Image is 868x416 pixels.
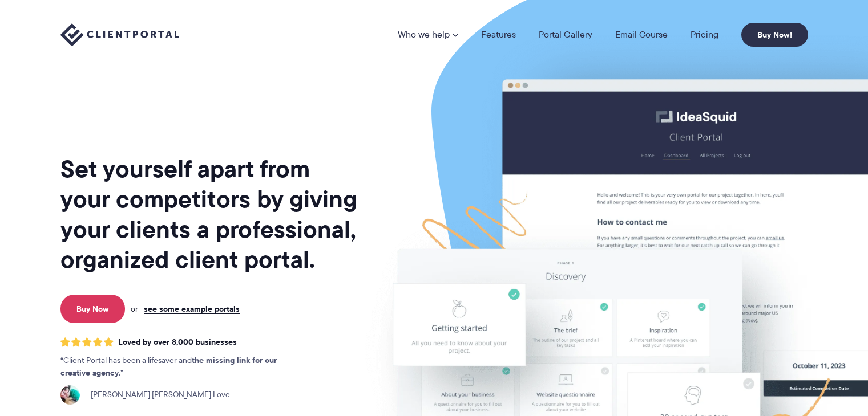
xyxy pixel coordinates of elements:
h1: Set yourself apart from your competitors by giving your clients a professional, organized client ... [60,154,360,275]
strong: the missing link for our creative agency [60,354,277,379]
a: Buy Now [60,295,125,323]
a: see some example portals [144,304,240,314]
a: Portal Gallery [539,30,592,39]
span: Loved by over 8,000 businesses [118,337,237,347]
a: Pricing [691,30,718,39]
a: Buy Now! [741,23,808,47]
p: Client Portal has been a lifesaver and . [60,354,300,380]
a: Email Course [615,30,668,39]
span: [PERSON_NAME] [PERSON_NAME] Love [84,389,230,401]
a: Who we help [398,30,458,39]
span: or [131,304,138,314]
a: Features [481,30,516,39]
